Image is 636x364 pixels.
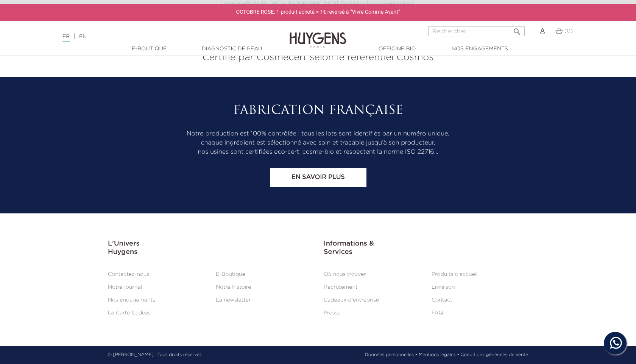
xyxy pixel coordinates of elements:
[108,138,528,148] p: chaque ingrédient est sélectionné avec soin et traçable jusqu’à son producteur,
[324,285,358,290] a: Recrutement
[108,310,151,316] a: La Carte Cadeau
[194,45,270,53] a: Diagnostic de peau
[510,24,524,34] button: 
[6,50,630,65] p: Certifié par Cosmecert selon le référentiel Cosmos
[108,129,528,138] p: Notre production est 100% contrôlée : tous les lots sont identifiés par un numéro unique,
[564,28,573,34] span: (0)
[432,272,478,277] a: Produits d'accueil
[324,297,379,303] a: Cadeaux d'entreprise
[324,240,528,256] h3: Informations & Services
[461,352,528,358] a: Conditions générales de vente
[216,297,251,303] a: La newsletter
[432,310,443,316] a: FAQ
[111,45,187,53] a: E-Boutique
[108,297,155,303] a: Nos engagements
[290,20,346,49] img: Huygens
[432,297,452,303] a: Contact
[432,285,455,290] a: Livraison
[442,45,518,53] a: Nos engagements
[59,32,259,41] div: |
[62,34,70,42] a: FR
[513,25,522,34] i: 
[270,168,366,187] a: En savoir plus
[108,240,312,256] h3: L'Univers Huygens
[108,272,149,277] a: Contactez-nous
[108,104,528,118] h2: Fabrication Française
[359,45,435,53] a: Officine Bio
[324,272,366,277] a: Où nous trouver
[324,310,341,316] a: Presse
[216,272,245,277] a: E-Boutique
[79,34,87,39] a: EN
[428,26,525,36] input: Rechercher
[108,285,142,290] a: Notre journal
[216,285,251,290] a: Notre histoire
[108,352,202,358] p: © [PERSON_NAME] . Tous droits réservés
[365,352,417,358] a: Données personnelles •
[108,148,528,157] p: nos usines sont certifiées eco-cert, cosme-bio et respectent la norme ISO 22716…
[419,352,459,358] a: Mentions légales •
